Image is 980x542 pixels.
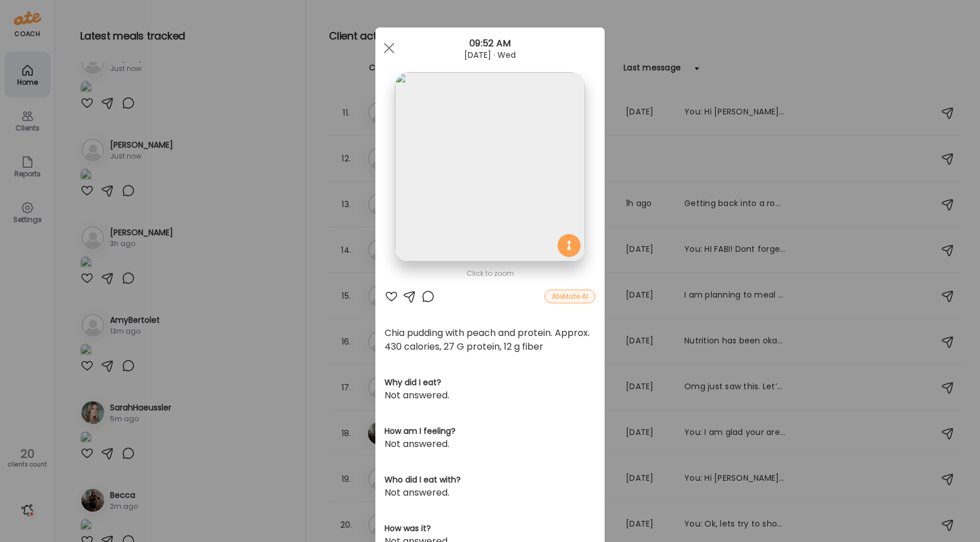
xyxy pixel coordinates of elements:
[385,474,595,486] h3: Who did I eat with?
[385,425,595,437] h3: How am I feeling?
[375,37,605,50] div: 09:52 AM
[385,437,595,451] div: Not answered.
[375,50,605,60] div: [DATE] · Wed
[385,326,595,354] div: Chia pudding with peach and protein. Approx. 430 calories, 27 G protein, 12 g fiber
[385,486,595,500] div: Not answered.
[385,523,595,535] h3: How was it?
[395,72,585,262] img: images%2FnqEos4dlPfU1WAEMgzCZDTUbVOs2%2FdXRCmFdWt4oYJ5wmHGQW%2FsDZ9JLA4DAAvuiWfBvKO_1080
[544,290,595,303] div: AteMate AI
[385,377,595,389] h3: Why did I eat?
[385,389,595,402] div: Not answered.
[385,267,595,280] div: Click to zoom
